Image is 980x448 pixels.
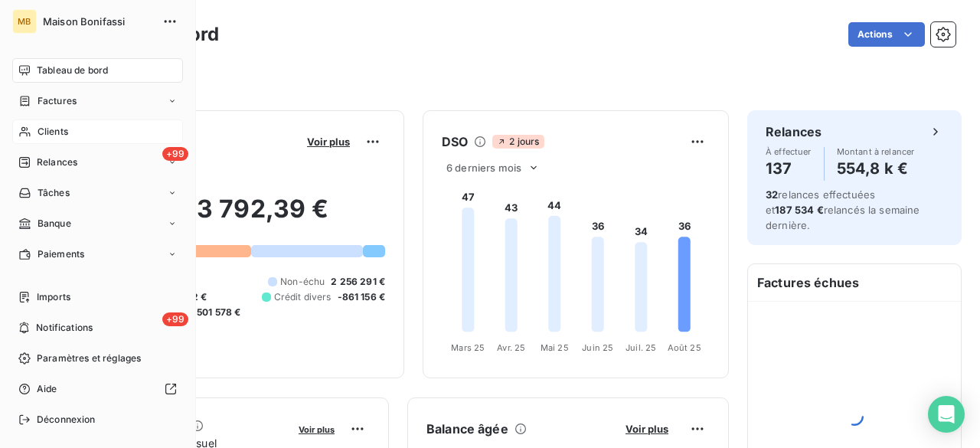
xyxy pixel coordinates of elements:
span: Voir plus [307,136,350,148]
span: Tableau de bord [37,64,108,77]
span: Voir plus [626,423,668,435]
span: Paramètres et réglages [37,352,141,365]
span: -861 156 € [338,290,386,304]
span: Aide [37,382,57,396]
a: Paramètres et réglages [12,346,183,371]
tspan: Août 25 [668,342,701,353]
span: Voir plus [299,424,335,435]
span: Montant à relancer [837,147,915,156]
h4: 554,8 k € [837,156,915,181]
h6: Factures échues [748,264,961,301]
span: Notifications [36,321,93,335]
span: Maison Bonifassi [43,15,153,28]
span: 187 534 € [775,204,823,216]
tspan: Avr. 25 [497,342,525,353]
a: Tableau de bord [12,58,183,83]
tspan: Mars 25 [451,342,485,353]
a: Tâches [12,181,183,205]
h2: 3 263 792,39 € [87,194,385,240]
span: Factures [38,94,77,108]
h6: Balance âgée [426,420,508,438]
span: relances effectuées et relancés la semaine dernière. [766,188,920,231]
a: Aide [12,377,183,401]
button: Voir plus [294,422,339,436]
span: Non-échu [280,275,325,289]
span: Crédit divers [274,290,332,304]
span: +99 [162,312,188,326]
span: 32 [766,188,778,201]
span: Imports [37,290,70,304]
span: 2 256 291 € [331,275,385,289]
a: Banque [12,211,183,236]
h4: 137 [766,156,812,181]
span: Paiements [38,247,84,261]
a: Factures [12,89,183,113]
span: -501 578 € [192,306,241,319]
tspan: Juil. 25 [626,342,656,353]
div: Open Intercom Messenger [928,396,965,433]
span: Tâches [38,186,70,200]
a: Imports [12,285,183,309]
a: +99Relances [12,150,183,175]
span: 6 derniers mois [446,162,521,174]
h6: Relances [766,123,822,141]
div: MB [12,9,37,34]
a: Clients [12,119,183,144]
span: Clients [38,125,68,139]
span: 2 jours [492,135,544,149]
span: Relances [37,155,77,169]
h6: DSO [442,132,468,151]
span: À effectuer [766,147,812,156]
span: +99 [162,147,188,161]
tspan: Mai 25 [541,342,569,353]
a: Paiements [12,242,183,267]
tspan: Juin 25 [582,342,613,353]
button: Voir plus [621,422,673,436]
span: Déconnexion [37,413,96,427]
button: Voir plus [302,135,354,149]
span: Banque [38,217,71,231]
button: Actions [848,22,925,47]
